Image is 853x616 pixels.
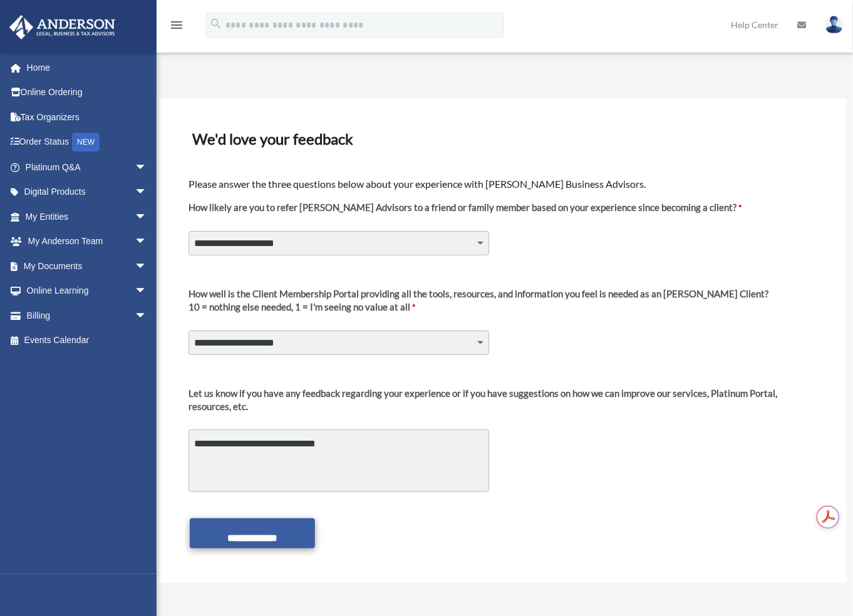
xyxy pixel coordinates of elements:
i: search [209,17,223,31]
label: 10 = nothing else needed, 1 = I'm seeing no value at all [189,287,768,324]
span: arrow_drop_down [135,155,160,180]
a: My Documentsarrow_drop_down [9,254,166,279]
span: arrow_drop_down [135,204,160,230]
a: Online Ordering [9,80,166,105]
div: NEW [72,133,100,151]
a: My Entitiesarrow_drop_down [9,204,166,229]
img: Anderson Advisors Platinum Portal [6,15,119,39]
div: How well is the Client Membership Portal providing all the tools, resources, and information you ... [189,287,768,300]
a: Order StatusNEW [9,130,166,155]
span: arrow_drop_down [135,254,160,279]
a: menu [169,22,184,33]
a: Online Learningarrow_drop_down [9,279,166,304]
label: How likely are you to refer [PERSON_NAME] Advisors to a friend or family member based on your exp... [189,201,742,224]
a: Home [9,55,166,80]
h3: We'd love your feedback [187,126,819,152]
i: menu [169,18,184,33]
a: Platinum Q&Aarrow_drop_down [9,155,166,180]
div: Let us know if you have any feedback regarding your experience or if you have suggestions on how ... [189,387,818,413]
span: arrow_drop_down [135,229,160,255]
a: Tax Organizers [9,105,166,130]
img: User Pic [825,16,844,34]
span: arrow_drop_down [135,279,160,304]
h4: Please answer the three questions below about your experience with [PERSON_NAME] Business Advisors. [189,177,818,191]
a: Billingarrow_drop_down [9,303,166,328]
span: arrow_drop_down [135,303,160,329]
span: arrow_drop_down [135,180,160,205]
a: Events Calendar [9,328,166,353]
a: My Anderson Teamarrow_drop_down [9,229,166,254]
a: Digital Productsarrow_drop_down [9,180,166,205]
